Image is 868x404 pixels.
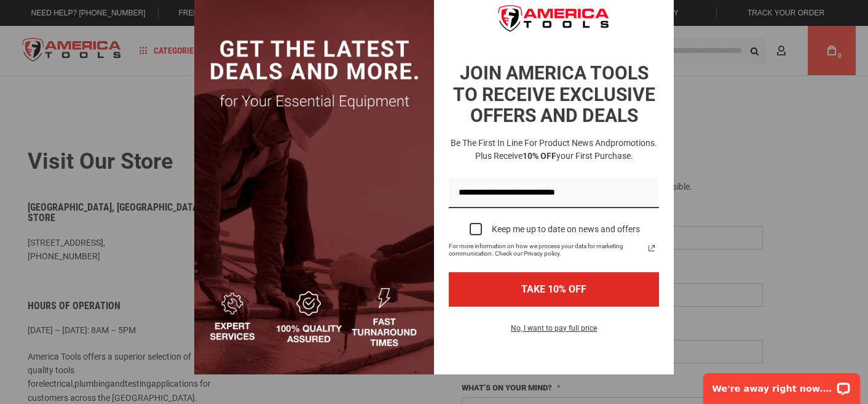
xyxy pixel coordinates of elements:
button: TAKE 10% OFF [449,272,659,306]
input: Email field [449,177,659,209]
h3: Be the first in line for product news and [446,137,661,163]
a: Read our Privacy Policy [644,241,659,256]
div: Keep me up to date on news and offers [492,224,640,235]
span: promotions. Plus receive your first purchase. [475,138,658,161]
span: For more information on how we process your data for marketing communication. Check our Privacy p... [449,243,644,257]
strong: JOIN AMERICA TOOLS TO RECEIVE EXCLUSIVE OFFERS AND DEALS [453,62,655,126]
button: No, I want to pay full price [501,321,607,342]
iframe: LiveChat chat widget [695,365,868,404]
svg: link icon [644,241,659,256]
strong: 10% OFF [523,151,556,161]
